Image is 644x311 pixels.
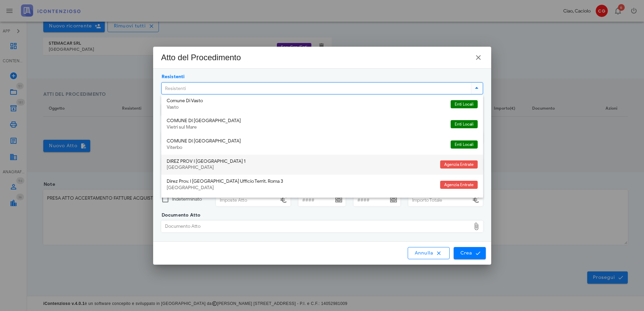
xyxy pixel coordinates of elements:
[299,194,333,206] input: ####
[354,194,388,206] input: ####
[162,221,471,232] div: Documento Atto
[161,52,241,63] div: Atto del Procedimento
[414,250,443,256] span: Annulla
[455,120,474,128] span: Enti Locali
[160,123,194,130] label: Oggetto Atto
[160,73,185,80] label: Resistenti
[167,105,445,110] div: Vasto
[167,185,435,191] div: [GEOGRAPHIC_DATA]
[162,83,470,94] input: Resistenti
[455,140,474,149] span: Enti Locali
[216,194,278,206] input: Imposte Atto
[444,181,474,189] span: Agenzia Entrate
[172,196,208,203] label: Indeterminato
[167,98,445,104] div: Comune Di Vasto
[454,247,485,259] button: Crea
[167,165,435,171] div: [GEOGRAPHIC_DATA]
[167,145,445,151] div: Viterbo
[408,247,450,259] button: Annulla
[167,138,445,144] div: COMUNE DI [GEOGRAPHIC_DATA]
[167,159,435,164] div: DIREZ PROV I [GEOGRAPHIC_DATA] 1
[444,160,474,169] span: Agenzia Entrate
[455,100,474,108] span: Enti Locali
[160,150,192,157] label: Numero Atto
[409,194,471,206] input: Importo Totale
[167,179,435,184] div: Direz Prov. I [GEOGRAPHIC_DATA] Ufficio Territ. Roma 3
[460,250,479,256] span: Crea
[160,212,201,219] label: Documento Atto
[167,125,445,130] div: Vietri sul Mare
[167,118,445,124] div: COMUNE DI [GEOGRAPHIC_DATA]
